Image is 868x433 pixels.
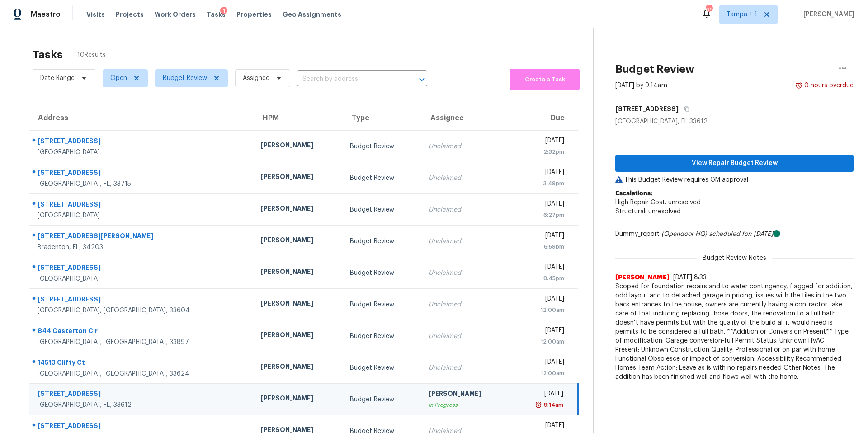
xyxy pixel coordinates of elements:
[38,148,246,157] div: [GEOGRAPHIC_DATA]
[38,243,246,252] div: Bradenton, FL, 34203
[518,421,564,432] div: [DATE]
[518,369,564,378] div: 12:00am
[297,72,402,86] input: Search by address
[679,101,691,117] button: Copy Address
[518,389,563,400] div: [DATE]
[510,69,580,90] button: Create a Task
[350,268,414,278] div: Budget Review
[709,231,773,237] i: scheduled for: [DATE]
[518,326,564,337] div: [DATE]
[429,268,504,278] div: Unclaimed
[38,179,246,188] div: [GEOGRAPHIC_DATA], FL, 33715
[615,199,701,206] span: High Repair Cost: unresolved
[350,142,414,151] div: Budget Review
[243,74,269,83] span: Assignee
[535,400,542,409] img: Overdue Alarm Icon
[429,400,504,409] div: In Progress
[615,282,854,381] span: Scoped for foundation repairs and to water contingency, flagged for addition, odd layout and to d...
[429,300,504,309] div: Unclaimed
[518,274,564,283] div: 8:45pm
[29,105,254,131] th: Address
[518,147,564,156] div: 2:32pm
[518,358,564,369] div: [DATE]
[518,263,564,274] div: [DATE]
[38,421,246,433] div: [STREET_ADDRESS]
[518,231,564,242] div: [DATE]
[350,300,414,309] div: Budget Review
[33,50,63,59] h2: Tasks
[615,273,670,282] span: [PERSON_NAME]
[261,330,336,342] div: [PERSON_NAME]
[38,306,246,315] div: [GEOGRAPHIC_DATA], [GEOGRAPHIC_DATA], 33604
[615,81,667,90] div: [DATE] by 9:14am
[261,172,336,184] div: [PERSON_NAME]
[661,231,707,237] i: (Opendoor HQ)
[615,190,652,197] b: Escalations:
[429,142,504,151] div: Unclaimed
[615,155,854,172] button: View Repair Budget Review
[518,168,564,179] div: [DATE]
[86,10,105,19] span: Visits
[615,117,854,126] div: [GEOGRAPHIC_DATA], FL 33612
[350,237,414,246] div: Budget Review
[40,74,75,83] span: Date Range
[163,74,207,83] span: Budget Review
[38,136,246,148] div: [STREET_ADDRESS]
[350,332,414,341] div: Budget Review
[673,274,707,281] span: [DATE] 8:33
[697,254,772,263] span: Budget Review Notes
[511,105,578,131] th: Due
[38,274,246,283] div: [GEOGRAPHIC_DATA]
[261,299,336,310] div: [PERSON_NAME]
[429,174,504,183] div: Unclaimed
[615,104,679,113] h5: [STREET_ADDRESS]
[350,395,414,404] div: Budget Review
[518,199,564,211] div: [DATE]
[350,363,414,372] div: Budget Review
[110,74,127,83] span: Open
[38,338,246,347] div: [GEOGRAPHIC_DATA], [GEOGRAPHIC_DATA], 33897
[207,11,226,18] span: Tasks
[429,205,504,214] div: Unclaimed
[38,369,246,378] div: [GEOGRAPHIC_DATA], [GEOGRAPHIC_DATA], 33624
[518,179,564,188] div: 3:49pm
[615,208,681,215] span: Structural: unresolved
[38,168,246,179] div: [STREET_ADDRESS]
[518,242,564,251] div: 6:59pm
[31,10,61,19] span: Maestro
[415,73,428,86] button: Open
[623,158,846,169] span: View Repair Budget Review
[261,235,336,247] div: [PERSON_NAME]
[38,231,246,243] div: [STREET_ADDRESS][PERSON_NAME]
[38,263,246,274] div: [STREET_ADDRESS]
[429,389,504,400] div: [PERSON_NAME]
[38,211,246,220] div: [GEOGRAPHIC_DATA]
[283,10,341,19] span: Geo Assignments
[350,174,414,183] div: Budget Review
[802,81,854,90] div: 0 hours overdue
[518,136,564,147] div: [DATE]
[795,81,802,90] img: Overdue Alarm Icon
[261,394,336,405] div: [PERSON_NAME]
[726,10,757,19] span: Tampa + 1
[236,10,272,19] span: Properties
[800,10,854,19] span: [PERSON_NAME]
[38,200,246,211] div: [STREET_ADDRESS]
[518,306,564,315] div: 12:00am
[615,65,694,74] h2: Budget Review
[77,51,106,60] span: 10 Results
[261,267,336,278] div: [PERSON_NAME]
[261,141,336,152] div: [PERSON_NAME]
[343,105,421,131] th: Type
[38,358,246,369] div: 14513 Clifty Ct
[261,362,336,373] div: [PERSON_NAME]
[429,237,504,246] div: Unclaimed
[155,10,196,19] span: Work Orders
[421,105,511,131] th: Assignee
[518,211,564,220] div: 6:27pm
[542,400,563,409] div: 9:14am
[429,332,504,341] div: Unclaimed
[38,295,246,306] div: [STREET_ADDRESS]
[350,205,414,214] div: Budget Review
[254,105,343,131] th: HPM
